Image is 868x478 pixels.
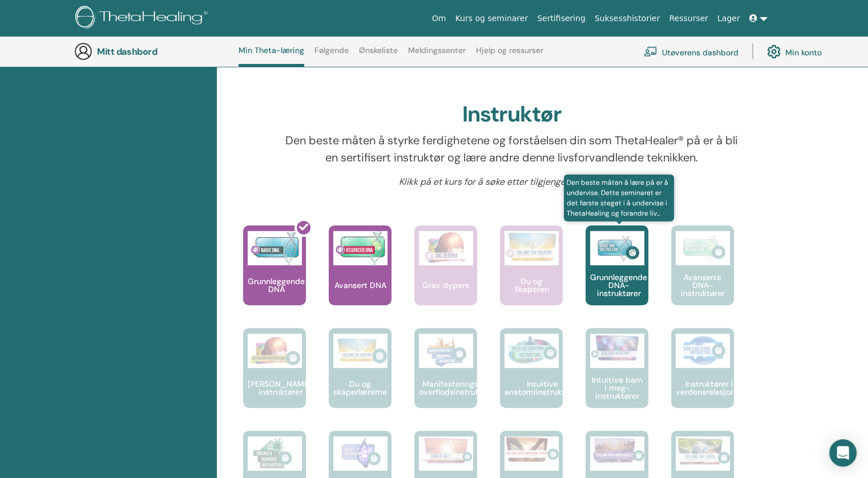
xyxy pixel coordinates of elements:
font: Avansert DNA [334,280,386,290]
img: generic-user-icon.jpg [74,42,92,60]
img: Grunnleggende DNA [248,231,302,265]
font: Kurs og seminarer [455,14,528,23]
a: Følgende [314,46,349,64]
a: Meldingssenter [408,46,466,64]
a: Den beste måten å lære på er å undervise. Dette seminaret er det første steget i å undervise i Th... [586,225,648,328]
img: Du og Skaperen [504,231,559,262]
font: Instruktører i verdensrelasjoner [676,379,742,397]
img: Grunnleggende DNA-instruktører [590,231,644,265]
font: Sertifisering [537,14,586,23]
img: Kjærlighet til selvlærere [419,436,473,464]
font: Om [432,14,446,23]
a: Du og Skaperen Du og Skaperen [500,225,563,328]
font: Mitt dashbord [97,46,157,58]
img: Du og skaperlærerne [333,334,387,368]
img: Du og din indre sirkels instruktører [590,436,644,464]
a: Om [427,8,451,29]
div: Åpne Intercom Messenger [829,439,857,467]
font: Grunnleggende DNA-instruktører [590,272,647,298]
img: Intuitive barn i meg-instruktører [590,334,644,362]
font: [PERSON_NAME], instruktører [248,379,313,397]
font: Suksesshistorier [595,14,660,23]
a: Intuitive barn i meg-instruktører Intuitive barn i meg-instruktører [586,328,648,431]
font: Utøverens dashbord [662,47,738,57]
font: Manifesterings- og overflodsinstruktører [419,379,498,397]
a: Kurs og seminarer [451,8,532,29]
a: Grav dypere, instruktører [PERSON_NAME], instruktører [243,328,306,431]
font: Lager [717,14,740,23]
a: Ressurser [664,8,713,29]
a: Du og skaperlærerne Du og skaperlærerne [329,328,391,431]
font: Klikk på et kurs for å søke etter tilgjengelige seminarer [399,176,625,188]
img: Du og jordinstruktørene [676,436,730,466]
font: Den beste måten å styrke ferdighetene og forståelsen din som ThetaHealer® på er å bli en sertifis... [285,133,738,165]
font: Avanserte DNA-instruktører [681,272,725,298]
font: Min Theta-læring [239,45,304,55]
img: logo.png [75,6,212,31]
a: Suksesshistorier [590,8,665,29]
font: Min konto [785,47,822,57]
a: Instruktører i verdensrelasjoner Instruktører i verdensrelasjoner [671,328,734,431]
font: Ønskeliste [359,45,398,55]
font: Hjelp og ressurser [476,45,543,55]
a: Grav dypere Grav dypere [414,225,477,328]
a: Hjelp og ressurser [476,46,543,64]
a: Lager [713,8,745,29]
font: Du og skaperlærerne [333,379,387,397]
img: Du og dine viktige andre instruktører [504,436,559,462]
img: Avansert DNA [333,231,387,265]
font: Du og Skaperen [514,276,549,294]
img: chalkboard-teacher.svg [644,46,657,56]
a: Ønskeliste [359,46,398,64]
img: Intuitive anatomiinstruktører [504,334,559,368]
img: Grav dypere [419,231,473,265]
font: Intuitive barn i meg-instruktører [592,375,643,401]
img: Instruktører i verdensrelasjoner [676,334,730,368]
img: Manifesterings- og overflodsinstruktører [419,334,473,368]
font: Intuitive anatomiinstruktører [504,379,580,397]
font: Følgende [314,45,349,55]
font: Grav dypere [422,280,470,290]
a: Avansert DNA Avansert DNA [329,225,391,328]
img: cog.svg [767,42,781,61]
font: Instruktør [462,100,562,128]
a: Sertifisering [532,8,590,29]
img: Instruktører i sykdom og lidelse [248,436,302,471]
img: Grav dypere, instruktører [248,334,302,368]
font: Meldingssenter [408,45,466,55]
a: Utøverens dashbord [644,39,738,64]
font: Ressurser [669,14,708,23]
a: Intuitive anatomiinstruktører Intuitive anatomiinstruktører [500,328,563,431]
font: Grunnleggende DNA [248,276,305,294]
a: Avanserte DNA-instruktører Avanserte DNA-instruktører [671,225,734,328]
a: Min konto [767,39,822,64]
img: DNA 3-instruktører [333,436,387,471]
a: Min Theta-læring [239,46,304,67]
a: Grunnleggende DNA Grunnleggende DNA [243,225,306,328]
a: Manifesterings- og overflodsinstruktører Manifesterings- og overflodsinstruktører [414,328,477,431]
img: Avanserte DNA-instruktører [676,231,730,265]
font: Den beste måten å lære på er å undervise. Dette seminaret er det første steget i å undervise i Th... [567,178,668,218]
